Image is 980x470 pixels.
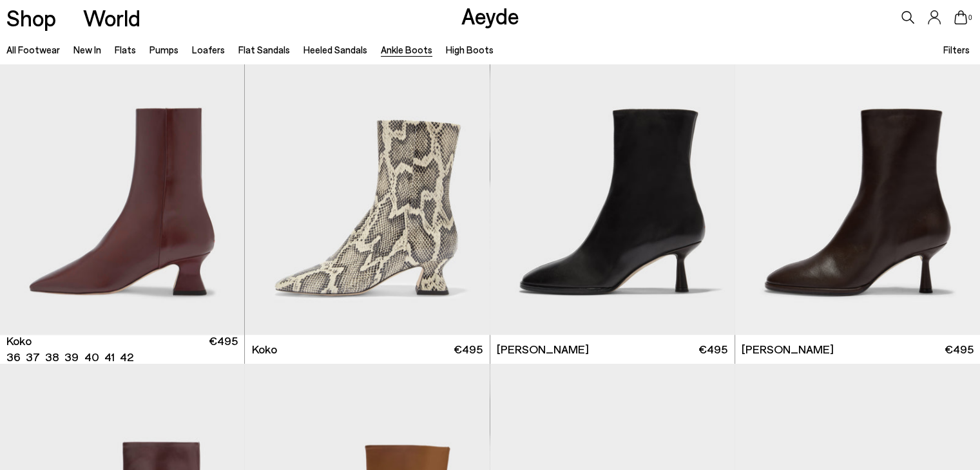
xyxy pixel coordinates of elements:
a: Heeled Sandals [303,44,367,55]
a: Aeyde [461,2,519,29]
a: Ankle Boots [381,44,432,55]
div: 2 / 6 [244,28,488,335]
span: Koko [6,333,32,349]
li: 38 [45,349,59,365]
a: All Footwear [6,44,60,55]
img: Koko Leather Ankle Boots [244,28,488,335]
a: [PERSON_NAME] €495 [490,335,735,364]
li: 36 [6,349,21,365]
span: €495 [698,341,727,357]
span: [PERSON_NAME] [742,341,834,357]
a: World [83,6,140,29]
a: High Boots [446,44,494,55]
span: Koko [252,341,277,357]
a: New In [73,44,101,55]
li: 37 [26,349,40,365]
a: [PERSON_NAME] €495 [735,335,980,364]
a: Flat Sandals [238,44,290,55]
a: Shop [6,6,56,29]
a: Flats [115,44,136,55]
a: Koko €495 [245,335,489,364]
span: 0 [967,14,974,21]
a: Loafers [192,44,225,55]
img: Dorothy Soft Sock Boots [735,28,980,335]
span: [PERSON_NAME] [497,341,589,357]
ul: variant [6,349,129,365]
li: 39 [64,349,79,365]
span: €495 [945,341,974,357]
li: 41 [104,349,114,365]
img: Koko Regal Heel Boots [245,28,489,335]
span: Filters [943,44,970,55]
img: Dorothy Soft Sock Boots [490,28,735,335]
li: 42 [119,349,133,365]
span: €495 [209,333,238,365]
span: €495 [454,341,483,357]
li: 40 [84,349,99,365]
a: Pumps [149,44,178,55]
a: 0 [954,10,967,24]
